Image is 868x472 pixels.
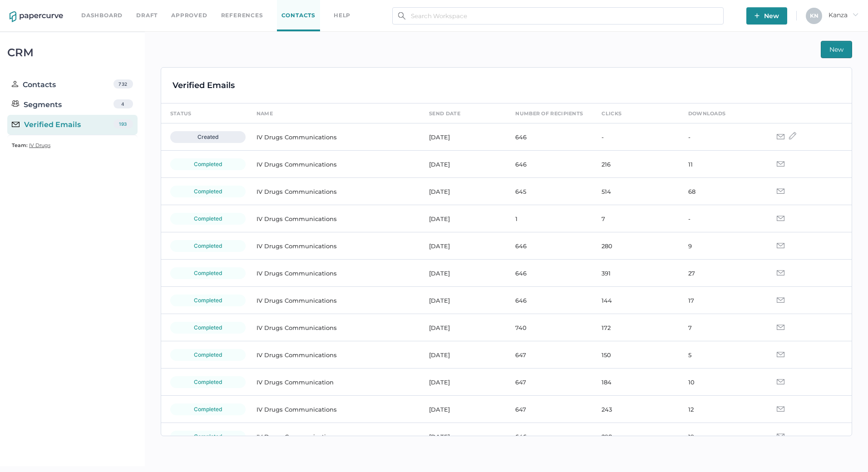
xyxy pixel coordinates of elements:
[821,41,852,58] button: New
[777,433,784,439] img: email-icon-grey.d9de4670.svg
[420,341,506,369] td: [DATE]
[420,151,506,178] td: [DATE]
[170,322,246,334] div: completed
[592,314,679,341] td: 172
[515,108,583,118] div: number of recipients
[420,260,506,287] td: [DATE]
[170,267,246,279] div: completed
[688,108,726,118] div: downloads
[221,10,263,20] a: References
[679,178,765,205] td: 68
[81,10,123,20] a: Dashboard
[170,131,246,143] div: created
[420,314,506,341] td: [DATE]
[247,205,420,232] td: IV Drugs Communications
[170,158,246,170] div: completed
[506,396,592,423] td: 647
[506,178,592,205] td: 645
[12,79,56,90] div: Contacts
[170,295,246,306] div: completed
[173,79,235,92] div: Verified Emails
[777,270,784,275] img: email-icon-grey.d9de4670.svg
[170,376,246,388] div: completed
[420,123,506,151] td: [DATE]
[592,396,679,423] td: 243
[592,341,679,369] td: 150
[170,403,246,415] div: completed
[170,240,246,252] div: completed
[506,123,592,151] td: 646
[170,213,246,225] div: completed
[12,140,50,151] a: Team: IV Drugs
[602,108,621,118] div: clicks
[420,369,506,396] td: [DATE]
[746,7,787,25] button: New
[679,151,765,178] td: 11
[777,406,784,412] img: email-icon-grey.d9de4670.svg
[592,151,679,178] td: 216
[170,431,246,442] div: completed
[592,423,679,450] td: 298
[679,314,765,341] td: 7
[679,205,765,232] td: -
[810,12,819,19] span: K N
[113,79,133,88] div: 732
[592,369,679,396] td: 184
[506,205,592,232] td: 1
[7,49,138,57] div: CRM
[392,7,724,25] input: Search Workspace
[247,178,420,205] td: IV Drugs Communications
[171,10,207,20] a: Approved
[256,108,273,118] div: name
[247,396,420,423] td: IV Drugs Communications
[170,186,246,197] div: completed
[679,369,765,396] td: 10
[247,232,420,260] td: IV Drugs Communications
[12,122,20,127] img: email-icon-black.c777dcea.svg
[679,287,765,314] td: 17
[420,232,506,260] td: [DATE]
[777,324,784,330] img: email-icon-grey.d9de4670.svg
[506,423,592,450] td: 646
[506,369,592,396] td: 647
[12,81,18,87] img: person.20a629c4.svg
[29,142,50,148] span: IV Drugs
[113,99,133,108] div: 4
[777,352,784,357] img: email-icon-grey.d9de4670.svg
[506,232,592,260] td: 646
[679,232,765,260] td: 9
[592,123,679,151] td: -
[334,10,350,20] div: help
[679,423,765,450] td: 19
[398,12,405,20] img: search.bf03fe8b.svg
[592,287,679,314] td: 144
[420,423,506,450] td: [DATE]
[506,260,592,287] td: 646
[170,108,192,118] div: status
[12,100,19,107] img: segments.b9481e3d.svg
[852,11,858,18] i: arrow_right
[592,205,679,232] td: 7
[420,205,506,232] td: [DATE]
[829,41,843,58] span: New
[777,161,784,167] img: email-icon-grey.d9de4670.svg
[506,151,592,178] td: 646
[777,297,784,303] img: email-icon-grey.d9de4670.svg
[592,178,679,205] td: 514
[679,396,765,423] td: 12
[592,260,679,287] td: 391
[420,396,506,423] td: [DATE]
[777,243,784,248] img: email-icon-grey.d9de4670.svg
[755,13,759,18] img: plus-white.e19ec114.svg
[777,134,784,139] img: email-icon-grey.d9de4670.svg
[170,349,246,361] div: completed
[247,260,420,287] td: IV Drugs Communications
[136,10,158,20] a: Draft
[247,314,420,341] td: IV Drugs Communications
[247,423,420,450] td: IV Drugs Communications
[679,260,765,287] td: 27
[829,11,858,19] span: Kanza
[247,123,420,151] td: IV Drugs Communications
[777,379,784,384] img: email-icon-grey.d9de4670.svg
[247,369,420,396] td: IV Drugs Communication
